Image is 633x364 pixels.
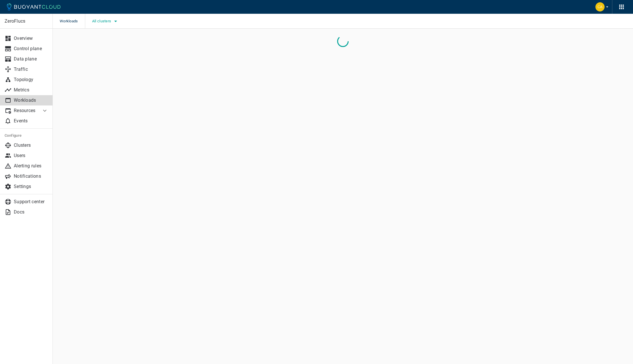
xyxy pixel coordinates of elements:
p: Topology [14,77,48,83]
p: Settings [14,184,48,189]
p: Support center [14,199,48,205]
p: Resources [14,108,37,113]
p: Docs [14,209,48,215]
p: Events [14,118,48,124]
p: Traffic [14,66,48,72]
p: Metrics [14,87,48,93]
p: ZeroFlucs [5,18,48,24]
p: Overview [14,36,48,41]
img: Carly Christensen [595,2,605,11]
p: Workloads [14,97,48,103]
p: Alerting rules [14,163,48,169]
span: Workloads [60,14,85,29]
button: All clusters [92,17,119,26]
h5: Configure [5,133,48,138]
p: Clusters [14,142,48,148]
p: Control plane [14,46,48,52]
span: All clusters [92,19,112,24]
p: Users [14,153,48,158]
p: Notifications [14,173,48,179]
p: Data plane [14,56,48,62]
